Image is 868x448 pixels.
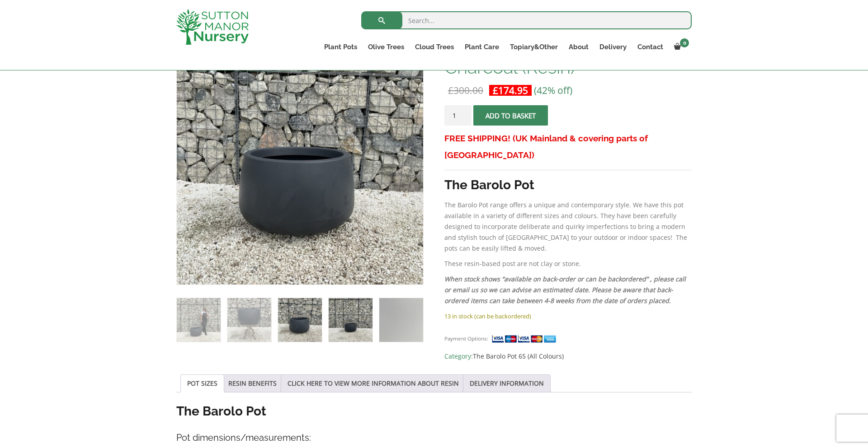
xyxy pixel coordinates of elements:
[176,9,249,45] img: logo
[448,84,453,97] span: £
[177,298,221,342] img: The Barolo Pot 65 Colour Charcoal (Resin)
[563,41,594,53] a: About
[505,41,563,53] a: Topiary&Other
[470,375,544,392] a: DELIVERY INFORMATION
[669,41,692,53] a: 0
[444,351,692,362] span: Category:
[491,334,559,344] img: payment supported
[680,38,689,47] span: 0
[444,335,488,342] small: Payment Options:
[493,84,528,97] bdi: 174.95
[444,177,534,192] strong: The Barolo Pot
[459,41,505,53] a: Plant Care
[444,200,692,254] p: The Barolo Pot range offers a unique and contemporary style. We have this pot available in a vari...
[473,105,548,126] button: Add to basket
[278,298,322,342] img: The Barolo Pot 65 Colour Charcoal (Resin) - Image 3
[444,39,692,77] h1: The Barolo Pot 65 Colour Charcoal (Resin)
[444,311,692,322] p: 13 in stock (can be backordered)
[448,84,483,97] bdi: 300.00
[444,105,472,126] input: Product quantity
[329,298,373,342] img: The Barolo Pot 65 Colour Charcoal (Resin) - Image 4
[176,404,266,419] strong: The Barolo Pot
[594,41,632,53] a: Delivery
[288,375,459,392] a: CLICK HERE TO VIEW MORE INFORMATION ABOUT RESIN
[410,41,459,53] a: Cloud Trees
[493,84,498,97] span: £
[444,258,692,269] p: These resin-based post are not clay or stone.
[319,41,363,53] a: Plant Pots
[473,352,564,360] a: The Barolo Pot 65 (All Colours)
[444,275,686,305] em: When stock shows “available on back-order or can be backordered” , please call or email us so we ...
[187,375,217,392] a: POT SIZES
[363,41,410,53] a: Olive Trees
[361,11,692,29] input: Search...
[228,375,277,392] a: RESIN BENEFITS
[534,84,572,97] span: (42% off)
[444,130,692,163] h3: FREE SHIPPING! (UK Mainland & covering parts of [GEOGRAPHIC_DATA])
[227,298,271,342] img: The Barolo Pot 65 Colour Charcoal (Resin) - Image 2
[632,41,669,53] a: Contact
[379,298,423,342] img: The Barolo Pot 65 Colour Charcoal (Resin) - Image 5
[176,431,692,445] h4: Pot dimensions/measurements:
